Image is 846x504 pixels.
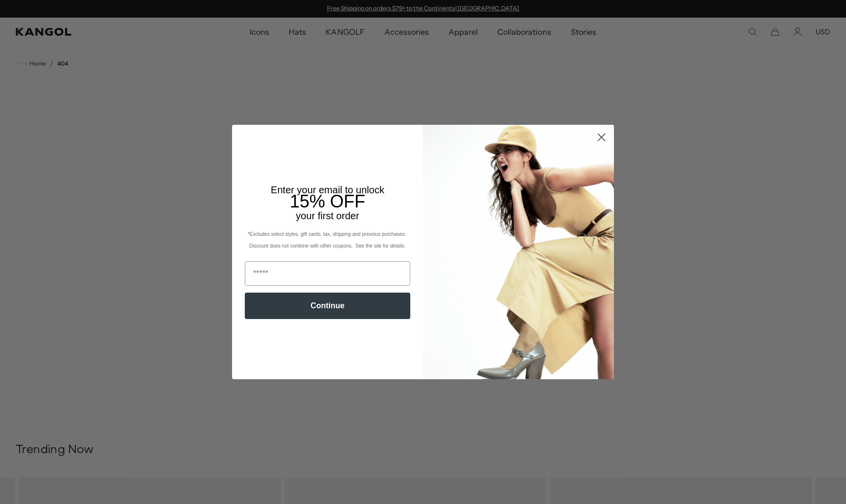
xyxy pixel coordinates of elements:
span: 15% OFF [290,191,365,211]
span: *Excludes select styles, gift cards, tax, shipping and previous purchases. Discount does not comb... [248,231,407,249]
span: your first order [296,210,359,221]
button: Close dialog [593,129,610,146]
img: 93be19ad-e773-4382-80b9-c9d740c9197f.jpeg [423,125,614,379]
input: Email [245,261,410,286]
button: Continue [245,293,410,319]
span: Enter your email to unlock [271,184,384,195]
